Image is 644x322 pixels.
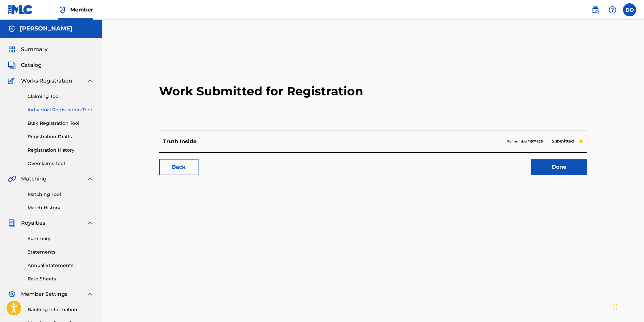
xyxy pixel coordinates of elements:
[8,46,48,53] a: SummarySummary
[626,214,644,268] iframe: Resource Center
[70,6,93,13] span: Member
[21,77,72,85] span: Works Registration
[86,290,94,298] img: expand
[86,219,94,227] img: expand
[8,5,33,14] img: MLC Logo
[163,138,197,145] p: Truth Inside
[20,25,73,32] h5: Dean OShaughnessy
[507,139,543,144] p: Ref number:
[8,61,16,69] img: Catalog
[159,159,198,175] a: Back
[28,120,94,127] a: Bulk Registration Tool
[8,290,16,298] img: Member Settings
[28,133,94,140] a: Registration Drafts
[8,175,16,183] img: Matching
[606,3,619,16] div: Help
[549,137,577,146] p: Submitted
[28,106,94,113] a: Individual Registration Tool
[86,175,94,183] img: expand
[21,219,45,227] span: Royalties
[86,77,94,85] img: expand
[21,175,47,183] span: Matching
[21,290,68,298] span: Member Settings
[28,235,94,242] a: Summary
[28,93,94,100] a: Claiming Tool
[623,3,636,16] div: User Menu
[28,147,94,154] a: Registration History
[8,77,16,85] img: Works Registration
[28,306,94,313] a: Banking Information
[8,219,16,227] img: Royalties
[21,61,42,69] span: Catalog
[8,46,16,53] img: Summary
[159,52,587,130] h2: Work Submitted for Registration
[528,139,543,143] strong: 11974226
[531,159,587,175] a: Done
[58,6,66,14] img: Top Rightsholder
[28,275,94,282] a: Rate Sheets
[28,191,94,198] a: Matching Tool
[28,262,94,269] a: Annual Statements
[8,25,16,33] img: Accounts
[609,6,616,14] img: help
[613,297,617,317] div: Drag
[611,291,644,322] iframe: Chat Widget
[28,249,94,256] a: Statements
[592,6,599,14] img: search
[589,3,602,16] a: Public Search
[21,46,48,53] span: Summary
[28,160,94,167] a: Overclaims Tool
[8,61,42,69] a: CatalogCatalog
[28,204,94,211] a: Match History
